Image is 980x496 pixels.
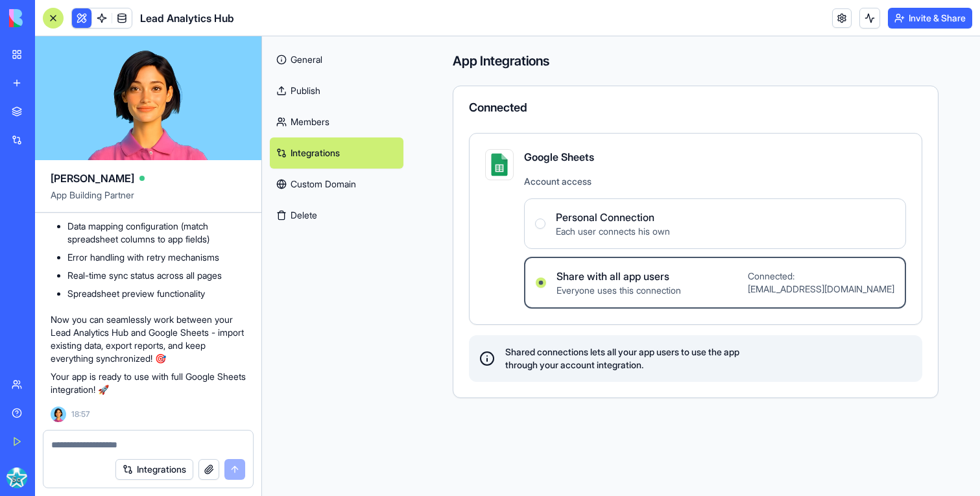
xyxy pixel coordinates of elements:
[51,171,134,186] span: [PERSON_NAME]
[270,75,403,106] a: Publish
[556,268,681,284] span: Share with all app users
[505,346,739,372] span: Shared connections lets all your app users to use the app through your account integration.
[115,459,193,480] button: Integrations
[51,313,246,365] p: Now you can seamlessly work between your Lead Analytics Hub and Google Sheets - import existing d...
[67,269,246,282] li: Real-time sync status across all pages
[51,370,246,396] p: Your app is ready to use with full Google Sheets integration! 🚀
[536,278,546,288] button: Share with all app usersEveryone uses this connectionConnected:[EMAIL_ADDRESS][DOMAIN_NAME]
[140,10,234,26] span: Lead Analytics Hub
[270,169,403,200] a: Custom Domain
[270,137,403,169] a: Integrations
[51,189,246,212] span: App Building Partner
[270,106,403,137] a: Members
[469,102,922,113] div: Connected
[748,270,894,296] span: Connected: [EMAIL_ADDRESS][DOMAIN_NAME]
[9,9,90,27] img: logo
[556,225,670,238] span: Each user connects his own
[888,8,972,29] button: Invite & Share
[524,149,906,165] span: Google Sheets
[71,409,90,419] span: 18:57
[453,52,938,70] h4: App Integrations
[488,153,511,176] img: googlesheets
[535,218,545,229] button: Personal ConnectionEach user connects his own
[51,407,66,422] img: Ella_00000_wcx2te.png
[67,287,246,300] li: Spreadsheet preview functionality
[524,175,906,188] span: Account access
[270,44,403,75] a: General
[556,284,681,297] span: Everyone uses this connection
[556,209,670,225] span: Personal Connection
[270,200,403,231] button: Delete
[67,251,246,264] li: Error handling with retry mechanisms
[6,467,27,488] img: ACg8ocIInin2p6pcjON7snjoCg-HMTItrRaEI8bAy78i330DTAFXXnte=s96-c
[67,220,246,246] li: Data mapping configuration (match spreadsheet columns to app fields)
